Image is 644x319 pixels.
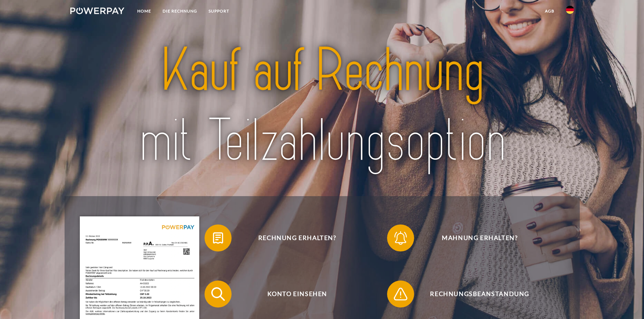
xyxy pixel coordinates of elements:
[157,5,203,17] a: DIE RECHNUNG
[210,286,226,302] img: qb_search.svg
[214,281,380,308] span: Konto einsehen
[132,5,157,17] a: Home
[387,281,563,308] button: Rechnungsbeanstandung
[566,6,574,14] img: de
[205,281,380,308] button: Konto einsehen
[617,292,639,314] iframe: Schaltfläche zum Öffnen des Messaging-Fensters
[387,224,563,251] button: Mahnung erhalten?
[392,286,409,302] img: qb_warning.svg
[203,5,235,17] a: SUPPORT
[70,7,125,14] img: logo-powerpay-white.svg
[397,224,563,251] span: Mahnung erhalten?
[205,224,380,251] button: Rechnung erhalten?
[210,230,226,246] img: qb_bill.svg
[539,5,560,17] a: agb
[95,32,549,180] img: title-powerpay_de.svg
[214,224,380,251] span: Rechnung erhalten?
[397,281,563,308] span: Rechnungsbeanstandung
[392,230,409,246] img: qb_bell.svg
